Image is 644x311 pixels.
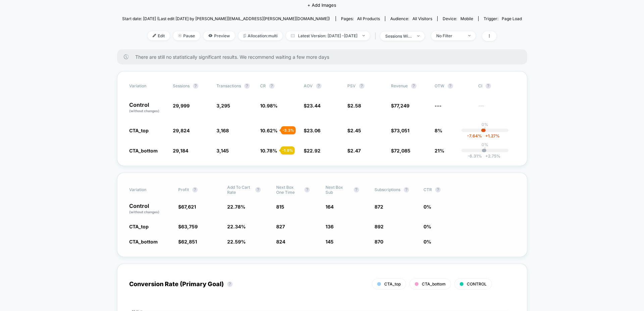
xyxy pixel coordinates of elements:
p: 0% [482,142,488,147]
span: CTA_bottom [422,281,446,286]
span: Sessions [173,83,190,88]
span: 10.78 % [260,148,277,153]
span: Allocation: multi [238,31,283,40]
span: mobile [460,16,473,21]
p: 0% [482,122,488,127]
span: AOV [304,83,313,88]
button: ? [244,83,250,89]
span: $ [347,128,361,133]
span: 23.44 [307,103,320,108]
span: 62,851 [181,239,197,245]
span: 63,759 [181,224,198,229]
span: 22.59 % [227,239,246,245]
span: $ [391,128,409,133]
button: ? [486,83,491,89]
img: end [417,35,419,37]
button: ? [269,83,275,89]
span: 2.58 [350,103,361,108]
span: OTW [435,83,472,89]
span: Page Load [502,16,522,21]
span: $ [178,224,198,229]
span: CTR [424,187,432,192]
span: 67,621 [181,204,196,210]
span: CR [260,83,266,88]
span: PSV [347,83,356,88]
span: CTA_top [129,128,149,133]
span: 815 [276,204,284,210]
span: $ [178,204,196,210]
button: ? [192,187,198,192]
span: All Visitors [412,16,432,21]
span: 22.34 % [227,224,246,229]
span: CTA_top [129,224,149,229]
span: 0 % [424,204,431,210]
div: - 3.3 % [281,126,296,134]
span: 145 [326,239,334,245]
span: 3,145 [216,148,229,153]
span: 870 [375,239,383,245]
span: 10.62 % [260,128,278,133]
button: ? [404,187,409,192]
button: ? [359,83,364,89]
div: Pages: [341,16,380,21]
div: Audience: [390,16,432,21]
span: 22.92 [307,148,320,153]
span: 10.98 % [260,103,278,108]
span: There are still no statistically significant results. We recommend waiting a few more days [135,54,514,60]
span: $ [347,148,361,153]
span: + [485,133,488,138]
span: + [485,153,488,159]
button: ? [316,83,321,89]
span: 2.47 [350,148,361,153]
span: CONTROL [467,281,487,286]
span: 2.45 [350,128,361,133]
span: Edit [148,31,170,40]
span: Next Box Sub [326,185,350,195]
span: --- [435,103,442,108]
span: Latest Version: [DATE] - [DATE] [286,31,370,40]
span: 164 [326,204,334,210]
button: ? [354,187,359,192]
img: end [178,34,182,37]
p: | [484,127,486,132]
div: - 1.9 % [281,146,295,154]
img: end [468,35,470,36]
span: CTA_bottom [129,148,158,153]
span: CI [478,83,515,89]
span: Device: [437,16,478,21]
p: | [484,147,486,152]
div: No Filter [436,33,463,38]
span: 0 % [424,239,431,245]
button: ? [411,83,416,89]
span: 0 % [424,224,431,229]
span: Pause [173,31,200,40]
span: -7.64 % [467,133,482,138]
span: --- [478,104,515,114]
span: Profit [178,187,189,192]
span: (without changes) [129,210,159,214]
span: Next Box One Time [276,185,301,195]
button: ? [435,187,441,192]
span: 892 [375,224,384,229]
p: Control [129,203,171,215]
button: ? [304,187,310,192]
span: $ [304,103,320,108]
span: 3,295 [216,103,230,108]
span: + Add Images [307,2,336,8]
span: 73,051 [394,128,409,133]
span: Variation [129,83,166,89]
span: $ [391,103,409,108]
img: calendar [291,34,295,37]
span: 77,249 [394,103,409,108]
span: 136 [326,224,334,229]
span: 2.75 % [482,153,500,159]
span: Variation [129,185,166,195]
span: Subscriptions [375,187,400,192]
span: Transactions [216,83,241,88]
span: $ [178,239,197,245]
span: Revenue [391,83,408,88]
span: 3,168 [216,128,229,133]
span: 21% [435,148,444,153]
img: rebalance [243,34,246,38]
span: 827 [276,224,285,229]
